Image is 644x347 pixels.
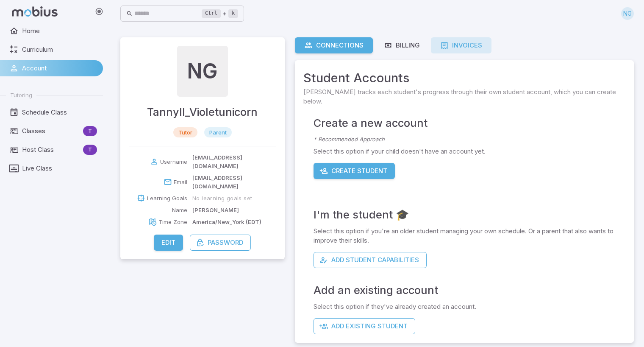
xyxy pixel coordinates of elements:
[83,146,97,154] span: T
[440,41,482,50] div: Invoices
[154,235,183,251] button: Edit
[160,157,187,166] p: Username
[190,235,251,251] button: Password
[202,8,238,19] div: +
[303,69,625,87] span: Student Accounts
[192,218,261,226] p: America/New_York (EDT)
[22,126,80,136] span: Classes
[22,145,80,154] span: Host Class
[314,147,625,156] p: Select this option if your child doesn't have an account yet.
[147,194,187,202] p: Learning Goals
[173,128,197,137] span: tutor
[192,206,239,214] p: [PERSON_NAME]
[314,115,625,132] h4: Create a new account
[22,26,97,36] span: Home
[314,282,625,299] h4: Add an existing account
[22,108,97,117] span: Schedule Class
[192,153,276,170] p: [EMAIL_ADDRESS][DOMAIN_NAME]
[621,7,634,20] div: NG
[204,128,232,137] span: parent
[314,206,625,223] h4: I'm the student 🎓
[83,127,97,135] span: T
[172,206,187,214] p: Name
[177,46,228,97] div: NG
[147,104,258,120] h4: Tannyll_Violetunicorn
[303,87,625,106] span: [PERSON_NAME] tracks each student's progress through their own student account, which you can cre...
[228,9,238,18] kbd: k
[314,227,625,245] p: Select this option if you're an older student managing your own schedule. Or a parent that also w...
[22,164,97,173] span: Live Class
[158,218,187,226] p: Time Zone
[314,163,395,179] button: Create Student
[192,194,252,202] span: No learning goals set
[174,178,187,186] p: Email
[314,318,415,334] button: Add Existing Student
[314,252,427,268] button: Add Student Capabilities
[22,64,97,73] span: Account
[22,45,97,54] span: Curriculum
[10,91,32,99] span: Tutoring
[192,173,276,190] p: [EMAIL_ADDRESS][DOMAIN_NAME]
[314,302,625,311] p: Select this option if they've already created an account.
[384,41,420,50] div: Billing
[202,9,221,18] kbd: Ctrl
[304,41,364,50] div: Connections
[314,135,625,143] p: * Recommended Approach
